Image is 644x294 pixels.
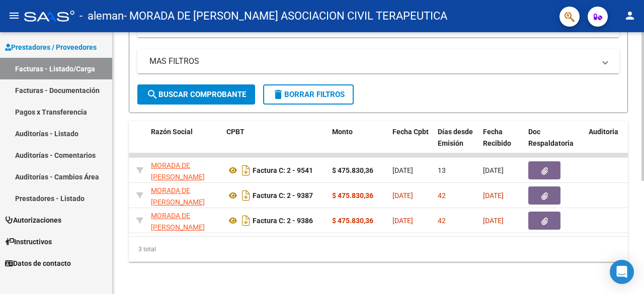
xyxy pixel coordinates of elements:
[528,128,574,147] span: Doc Respaldatoria
[392,191,413,200] span: [DATE]
[483,217,504,225] span: [DATE]
[253,191,313,200] strong: Factura C: 2 - 9387
[479,121,524,165] datatable-header-cell: Fecha Recibido
[146,90,246,99] span: Buscar Comprobante
[272,90,345,99] span: Borrar Filtros
[610,260,634,284] div: Open Intercom Messenger
[438,217,446,225] span: 42
[239,187,253,204] i: Descargar documento
[328,121,388,165] datatable-header-cell: Monto
[124,5,447,27] span: - MORADA DE [PERSON_NAME] ASOCIACION CIVIL TERAPEUTICA
[438,128,473,147] span: Días desde Emisión
[483,191,504,200] span: [DATE]
[332,166,373,174] strong: $ 475.830,36
[222,121,328,165] datatable-header-cell: CPBT
[332,191,373,200] strong: $ 475.830,36
[146,88,158,101] mat-icon: search
[151,128,193,136] span: Razón Social
[129,237,628,262] div: 3 total
[151,212,211,254] span: MORADA DE [PERSON_NAME] ASOCIACION CIVIL TERAPEUTICA
[438,166,446,174] span: 13
[392,217,413,225] span: [DATE]
[253,166,313,174] strong: Factura C: 2 - 9541
[137,49,619,73] mat-expansion-panel-header: MAS FILTROS
[151,185,218,206] div: 30711517231
[589,128,618,136] span: Auditoria
[8,10,20,22] mat-icon: menu
[147,121,222,165] datatable-header-cell: Razón Social
[5,236,52,247] span: Instructivos
[151,210,218,231] div: 30711517231
[149,56,595,67] mat-panel-title: MAS FILTROS
[151,160,218,181] div: 30711517231
[483,166,504,174] span: [DATE]
[624,10,636,22] mat-icon: person
[585,121,632,165] datatable-header-cell: Auditoria
[5,258,71,269] span: Datos de contacto
[483,128,511,147] span: Fecha Recibido
[151,186,211,229] span: MORADA DE [PERSON_NAME] ASOCIACION CIVIL TERAPEUTICA
[5,42,97,53] span: Prestadores / Proveedores
[272,88,284,101] mat-icon: delete
[392,128,429,136] span: Fecha Cpbt
[137,84,255,105] button: Buscar Comprobante
[253,217,313,225] strong: Factura C: 2 - 9386
[434,121,479,165] datatable-header-cell: Días desde Emisión
[263,84,354,105] button: Borrar Filtros
[332,217,373,225] strong: $ 475.830,36
[388,121,434,165] datatable-header-cell: Fecha Cpbt
[392,166,413,174] span: [DATE]
[79,5,124,27] span: - aleman
[226,128,245,136] span: CPBT
[239,162,253,178] i: Descargar documento
[5,215,61,226] span: Autorizaciones
[151,161,211,204] span: MORADA DE [PERSON_NAME] ASOCIACION CIVIL TERAPEUTICA
[438,191,446,200] span: 42
[524,121,585,165] datatable-header-cell: Doc Respaldatoria
[332,128,353,136] span: Monto
[239,213,253,229] i: Descargar documento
